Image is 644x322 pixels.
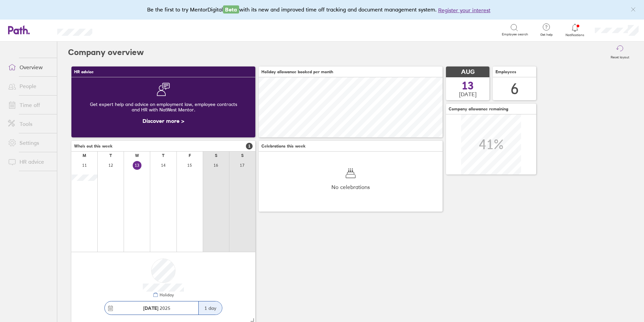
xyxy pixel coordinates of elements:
span: 13 [462,80,474,91]
a: Settings [3,136,57,150]
span: Celebrations this week [261,144,305,149]
div: M [83,153,86,158]
div: 6 [511,80,519,98]
div: S [215,153,217,158]
button: Reset layout [607,42,633,63]
span: [DATE] [459,91,477,97]
span: Employees [495,70,516,74]
div: S [241,153,244,158]
div: F [189,153,191,158]
span: Notifications [564,33,586,37]
span: 1 [246,143,253,150]
button: Register your interest [438,6,490,14]
span: HR advice [74,70,94,74]
a: Discover more > [142,117,184,124]
span: Who's out this week [74,144,112,149]
div: Get expert help and advice on employment law, employee contracts and HR with NatWest Mentor. [77,96,250,118]
strong: [DATE] [143,305,158,311]
a: Tools [3,117,57,131]
a: People [3,79,57,93]
span: Company allowance remaining [449,107,508,111]
span: Holiday allowance booked per month [261,70,333,74]
span: 2025 [143,305,170,311]
label: Reset layout [607,53,633,59]
div: Search [110,27,128,33]
div: Holiday [158,293,174,297]
a: HR advice [3,155,57,168]
a: Overview [3,60,57,74]
span: Get help [536,33,557,37]
h2: Company overview [68,42,144,63]
span: No celebrations [331,184,370,190]
div: T [109,153,112,158]
span: AUG [461,69,475,76]
div: 1 day [198,301,222,315]
div: T [162,153,164,158]
a: Notifications [564,23,586,37]
div: W [135,153,139,158]
div: Be the first to try MentorDigital with its new and improved time off tracking and document manage... [147,5,497,14]
a: Time off [3,98,57,112]
span: Beta [223,5,239,14]
span: Employee search [502,32,528,36]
